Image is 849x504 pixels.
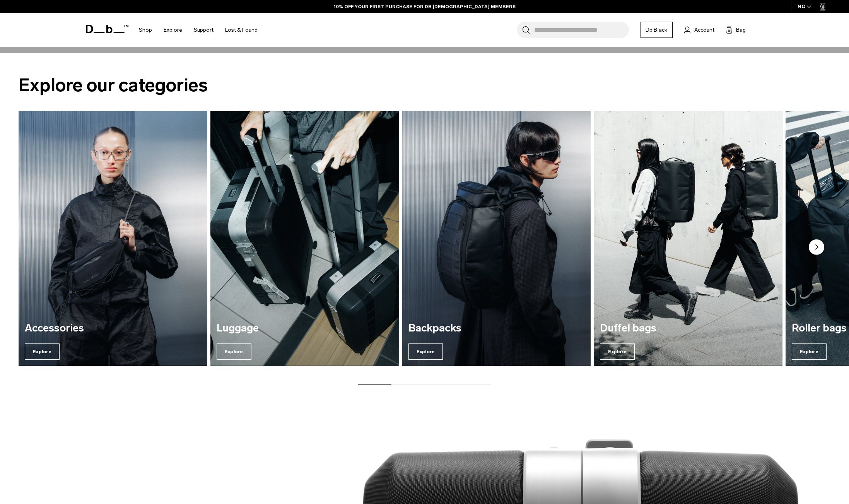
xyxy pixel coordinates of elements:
[594,111,782,366] a: Duffel bags Explore
[19,72,830,99] h2: Explore our categories
[736,26,746,34] span: Bag
[641,22,673,38] a: Db Black
[25,343,60,360] span: Explore
[600,323,776,334] h3: Duffel bags
[210,111,399,366] div: 2 / 7
[25,323,201,334] h3: Accessories
[726,25,746,34] button: Bag
[694,26,714,34] span: Account
[402,111,591,366] a: Backpacks Explore
[210,111,399,366] a: Luggage Explore
[408,343,443,360] span: Explore
[792,343,827,360] span: Explore
[225,16,258,44] a: Lost & Found
[334,3,516,10] a: 10% OFF YOUR FIRST PURCHASE FOR DB [DEMOGRAPHIC_DATA] MEMBERS
[133,13,263,47] nav: Main Navigation
[684,25,714,34] a: Account
[139,16,152,44] a: Shop
[600,343,635,360] span: Explore
[408,323,585,334] h3: Backpacks
[164,16,182,44] a: Explore
[217,323,393,334] h3: Luggage
[402,111,591,366] div: 3 / 7
[19,111,207,366] a: Accessories Explore
[217,343,251,360] span: Explore
[19,111,207,366] div: 1 / 7
[194,16,214,44] a: Support
[809,239,824,256] button: Next slide
[594,111,782,366] div: 4 / 7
